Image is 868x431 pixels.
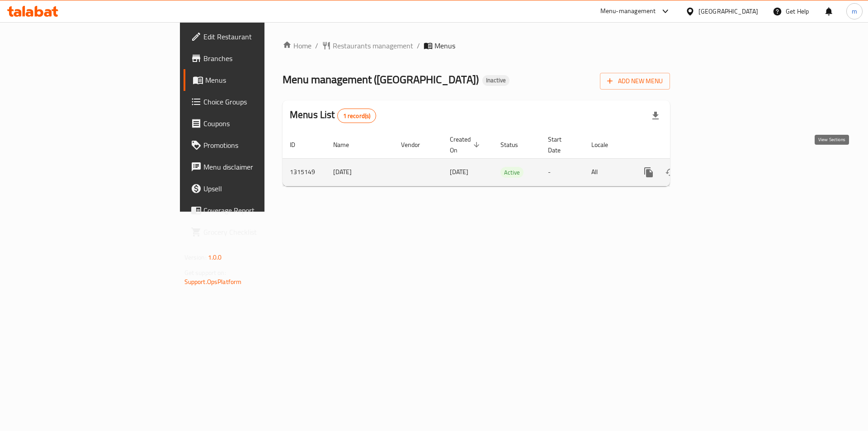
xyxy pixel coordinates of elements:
[184,47,325,69] a: Branches
[184,178,325,199] a: Upsell
[591,139,620,150] span: Locale
[638,161,660,183] button: more
[184,267,226,279] span: Get support on:
[203,161,318,172] span: Menu disclaimer
[337,109,377,123] div: Total records count
[852,6,857,16] span: m
[600,73,670,90] button: Add New Menu
[203,205,318,216] span: Coverage Report
[184,26,325,47] a: Edit Restaurant
[500,139,530,150] span: Status
[184,199,325,221] a: Coverage Report
[434,40,455,51] span: Menus
[203,183,318,194] span: Upsell
[698,6,758,16] div: [GEOGRAPHIC_DATA]
[631,131,732,159] th: Actions
[401,139,432,150] span: Vendor
[283,131,732,186] table: enhanced table
[660,161,681,183] button: Change Status
[203,227,318,237] span: Grocery Checklist
[482,75,509,86] div: Inactive
[205,75,318,85] span: Menus
[184,69,325,91] a: Menus
[290,139,307,150] span: ID
[482,76,509,84] span: Inactive
[184,91,325,113] a: Choice Groups
[283,69,479,90] span: Menu management ( [GEOGRAPHIC_DATA] )
[184,113,325,134] a: Coupons
[645,105,666,127] div: Export file
[450,166,468,178] span: [DATE]
[607,76,663,87] span: Add New Menu
[322,40,413,51] a: Restaurants management
[184,134,325,156] a: Promotions
[203,118,318,129] span: Coupons
[500,167,524,178] div: Active
[548,134,573,156] span: Start Date
[203,53,318,64] span: Branches
[500,167,524,178] span: Active
[203,96,318,107] span: Choice Groups
[333,139,361,150] span: Name
[333,40,413,51] span: Restaurants management
[417,40,420,51] li: /
[208,251,222,263] span: 1.0.0
[184,276,242,288] a: Support.OpsPlatform
[541,158,584,186] td: -
[283,40,670,51] nav: breadcrumb
[326,158,394,186] td: [DATE]
[584,158,631,186] td: All
[338,112,376,120] span: 1 record(s)
[184,221,325,243] a: Grocery Checklist
[600,6,656,17] div: Menu-management
[203,140,318,151] span: Promotions
[450,134,482,156] span: Created On
[203,31,318,42] span: Edit Restaurant
[290,108,376,123] h2: Menus List
[184,156,325,178] a: Menu disclaimer
[184,251,207,263] span: Version:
